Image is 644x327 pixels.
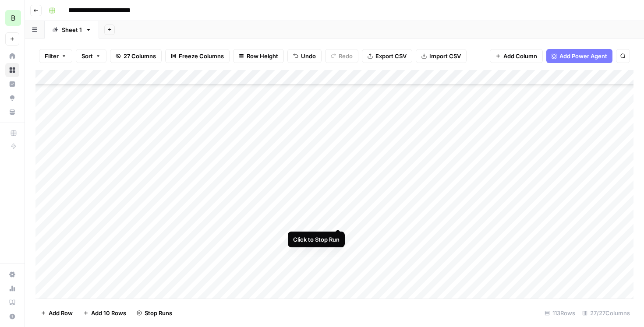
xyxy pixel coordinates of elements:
[233,49,284,63] button: Row Height
[179,52,224,60] span: Freeze Columns
[5,7,19,29] button: Workspace: Blindspot
[11,13,15,23] span: B
[145,309,172,317] span: Stop Runs
[375,52,407,60] span: Export CSV
[78,306,131,320] button: Add 10 Rows
[287,49,322,63] button: Undo
[362,49,412,63] button: Export CSV
[490,49,543,63] button: Add Column
[559,52,607,60] span: Add Power Agent
[293,235,340,244] div: Click to Stop Run
[546,49,612,63] button: Add Power Agent
[5,309,19,323] button: Help + Support
[81,52,93,60] span: Sort
[5,91,19,105] a: Opportunities
[91,309,126,317] span: Add 10 Rows
[165,49,230,63] button: Freeze Columns
[579,306,633,320] div: 27/27 Columns
[339,52,353,60] span: Redo
[416,49,467,63] button: Import CSV
[5,281,19,295] a: Usage
[62,25,82,34] div: Sheet 1
[301,52,316,60] span: Undo
[5,63,19,77] a: Browse
[541,306,579,320] div: 113 Rows
[76,49,106,63] button: Sort
[124,52,156,60] span: 27 Columns
[39,49,72,63] button: Filter
[5,77,19,91] a: Insights
[5,295,19,309] a: Learning Hub
[131,306,177,320] button: Stop Runs
[5,105,19,119] a: Your Data
[247,52,278,60] span: Row Height
[5,267,19,281] a: Settings
[45,21,99,39] a: Sheet 1
[429,52,461,60] span: Import CSV
[49,309,73,317] span: Add Row
[5,49,19,63] a: Home
[110,49,162,63] button: 27 Columns
[325,49,358,63] button: Redo
[45,52,59,60] span: Filter
[503,52,537,60] span: Add Column
[35,306,78,320] button: Add Row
